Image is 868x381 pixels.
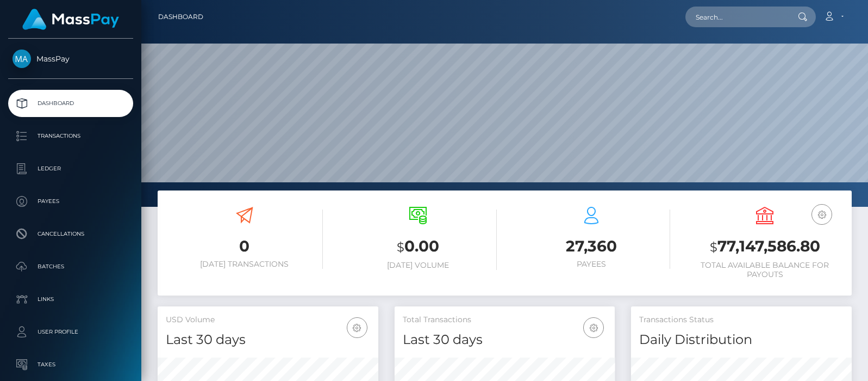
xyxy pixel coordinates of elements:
a: Ledger [8,155,133,182]
small: $ [397,239,404,255]
input: Search... [685,7,788,27]
img: MassPay [13,50,31,68]
h6: [DATE] Transactions [166,260,323,269]
h5: Transactions Status [639,315,844,325]
h4: Last 30 days [403,330,607,349]
h6: Total Available Balance for Payouts [686,261,844,279]
small: $ [710,239,717,255]
p: Taxes [13,357,129,373]
a: Dashboard [158,5,203,28]
h6: [DATE] Volume [339,261,496,270]
h5: USD Volume [166,315,370,325]
h3: 0.00 [339,236,496,258]
h4: Last 30 days [166,330,370,349]
h3: 27,360 [513,236,670,257]
h6: Payees [513,260,670,269]
p: Dashboard [13,95,129,112]
a: Payees [8,188,133,215]
a: Cancellations [8,220,133,248]
a: Links [8,286,133,313]
h3: 0 [166,236,323,257]
p: Payees [13,193,129,210]
p: Ledger [13,161,129,177]
p: Transactions [13,128,129,144]
a: Taxes [8,351,133,378]
p: User Profile [13,324,129,340]
h3: 77,147,586.80 [686,236,844,258]
h4: Daily Distribution [639,330,844,349]
p: Cancellations [13,226,129,242]
a: Dashboard [8,90,133,117]
span: MassPay [8,54,133,64]
p: Links [13,291,129,308]
h5: Total Transactions [403,315,607,325]
a: Batches [8,253,133,280]
img: MassPay Logo [22,9,119,30]
a: User Profile [8,318,133,346]
p: Batches [13,259,129,275]
a: Transactions [8,122,133,150]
